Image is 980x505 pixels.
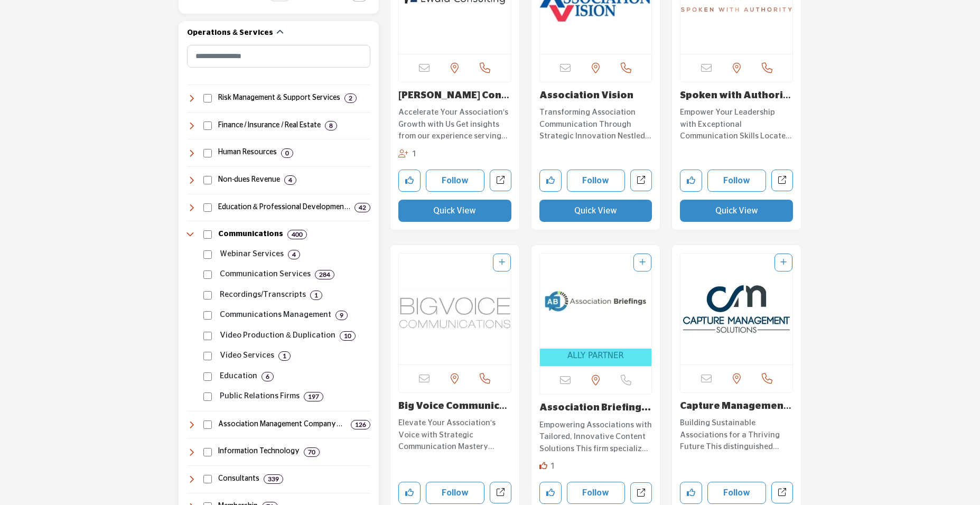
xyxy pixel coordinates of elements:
b: 284 [319,271,330,278]
b: 6 [266,373,269,380]
input: Select Information Technology checkbox [203,448,212,456]
input: Select Communications checkbox [203,230,212,239]
p: Transforming Association Communication Through Strategic Innovation Nestled within the dynamic in... [539,107,652,143]
h4: Information Technology: Technology solutions, including software, cybersecurity, cloud computing,... [218,446,300,457]
b: 339 [268,475,279,483]
button: Quick View [539,200,652,222]
b: 4 [292,251,296,258]
input: Select Webinar Services checkbox [203,250,212,259]
h4: Risk Management & Support Services: Services for cancellation insurance and transportation soluti... [218,93,340,104]
input: Select Human Resources checkbox [203,149,212,157]
p: Building Sustainable Associations for a Thriving Future This distinguished company stands at the ... [680,417,793,453]
input: Select Education & Professional Development checkbox [203,203,212,212]
button: Quick View [398,200,511,222]
span: 1 [550,462,555,470]
a: Add To List [780,259,787,266]
b: 10 [344,332,351,340]
h4: Communications: Services for messaging, public relations, video production, webinars, and content... [218,229,283,240]
a: Open association-briefings in new tab [630,482,652,504]
img: Capture Management Solutions [680,254,792,364]
b: 9 [340,312,343,319]
button: Like company [398,170,421,192]
img: Association Briefings [540,254,652,349]
a: Big Voice Communicat... [398,401,507,423]
p: Recordings/Transcripts: Event recordings and transcript services. [220,289,306,301]
p: Communications Management: Strategic communications planning and execution. [220,309,331,321]
button: Like company [539,170,562,192]
b: 2 [349,95,352,102]
b: 8 [329,122,333,129]
h4: Non-dues Revenue: Programs like affinity partnerships, sponsorships, and other revenue-generating... [218,175,280,185]
input: Search Category [187,45,370,68]
b: 42 [359,204,366,211]
b: 4 [288,176,292,184]
a: Open capture-management-solutions in new tab [771,482,793,503]
a: Open spoken-with-authority in new tab [771,170,793,191]
div: 4 Results For Non-dues Revenue [284,175,296,185]
b: 0 [285,149,289,157]
p: Webinar Services: Webinar hosting and management services. [220,248,284,260]
a: Empowering Associations with Tailored, Innovative Content Solutions This firm specializes in deli... [539,417,652,455]
div: Followers [398,148,417,161]
b: 1 [314,292,318,299]
h3: Spoken with Authority [680,90,793,102]
b: 197 [308,393,319,400]
input: Select Finance / Insurance / Real Estate checkbox [203,121,212,130]
a: Capture Management S... [680,401,791,423]
a: Association Briefing... [539,403,651,413]
p: Accelerate Your Association's Growth with Us Get insights from our experience serving association... [398,107,511,143]
a: Add To List [499,259,505,266]
p: Empowering Associations with Tailored, Innovative Content Solutions This firm specializes in deli... [539,419,652,455]
input: Select Public Relations Firms checkbox [203,392,212,401]
a: [PERSON_NAME] Consulting Inc... [398,91,509,112]
button: Quick View [680,200,793,222]
a: Open Listing in new tab [399,254,511,364]
input: Select Association Management Company (AMC) checkbox [203,420,212,429]
input: Select Education checkbox [203,372,212,381]
h4: Education & Professional Development: Training, certification, career development, and learning s... [218,202,350,213]
div: 6 Results For Education [262,372,274,381]
p: Empower Your Leadership with Exceptional Communication Skills Located in [US_STATE][GEOGRAPHIC_DA... [680,107,793,143]
div: 197 Results For Public Relations Firms [304,392,323,401]
p: Elevate Your Association's Voice with Strategic Communication Mastery Specializing in the associa... [398,417,511,453]
h3: Big Voice Communications [398,401,511,413]
p: Video Services: Filming, editing, and video content services. [220,350,274,362]
div: 284 Results For Communication Services [315,270,334,279]
input: Select Communication Services checkbox [203,270,212,279]
a: Elevate Your Association's Voice with Strategic Communication Mastery Specializing in the associa... [398,415,511,453]
p: Public Relations Firms: Media and reputation management services. [220,390,300,403]
input: Select Consultants checkbox [203,475,212,483]
a: Open ewald-consulting-inc in new tab [490,170,511,191]
input: Select Communications Management checkbox [203,311,212,320]
button: Like company [680,482,702,504]
b: 1 [283,352,286,360]
a: Association Vision [539,91,633,100]
h4: Consultants: Expert guidance across various areas, including technology, marketing, leadership, f... [218,474,259,484]
button: Follow [426,170,484,192]
div: 8 Results For Finance / Insurance / Real Estate [325,121,337,130]
a: Add To List [639,259,646,266]
a: Open Listing in new tab [540,254,652,367]
b: 70 [308,448,315,456]
button: Follow [707,170,766,192]
img: Big Voice Communications [399,254,511,364]
div: 10 Results For Video Production & Duplication [340,331,356,341]
div: 1 Results For Recordings/Transcripts [310,291,322,300]
p: Communication Services: Professional communication services and support. [220,268,311,280]
h4: Human Resources: Services and solutions for employee management, benefits, recruiting, compliance... [218,147,277,158]
p: Video Production & Duplication: Video production and duplication services. [220,330,335,342]
input: Select Recordings/Transcripts checkbox [203,291,212,300]
button: Like company [539,482,562,504]
a: Empower Your Leadership with Exceptional Communication Skills Located in [US_STATE][GEOGRAPHIC_DA... [680,104,793,143]
div: 1 Results For Video Services [278,351,291,361]
a: Spoken with Authorit... [680,91,791,112]
a: Transforming Association Communication Through Strategic Innovation Nestled within the dynamic in... [539,104,652,143]
div: 9 Results For Communications Management [335,311,348,320]
span: 1 [412,150,417,158]
span: ALLY PARTNER [567,350,624,362]
h3: Ewald Consulting Inc [398,90,511,102]
div: 0 Results For Human Resources [281,148,293,158]
div: 339 Results For Consultants [264,474,283,484]
button: Like company [398,482,421,504]
div: 70 Results For Information Technology [304,447,320,457]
